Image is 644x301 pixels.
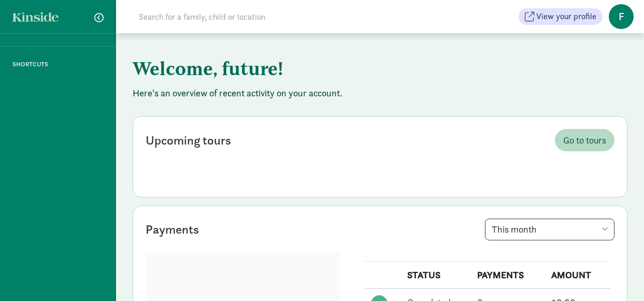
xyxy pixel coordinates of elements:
div: Payments [146,220,199,239]
th: AMOUNT [545,262,610,289]
input: Search for a family, child or location [133,6,423,27]
p: Here's an overview of recent activity on your account. [133,87,627,99]
div: Upcoming tours [146,131,231,150]
a: Go to tours [555,129,614,151]
th: PAYMENTS [471,262,545,289]
th: STATUS [401,262,471,289]
span: View your profile [536,10,596,23]
button: View your profile [519,8,603,25]
span: f [609,4,634,29]
h1: Welcome, future! [133,50,627,87]
span: Go to tours [563,133,606,147]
